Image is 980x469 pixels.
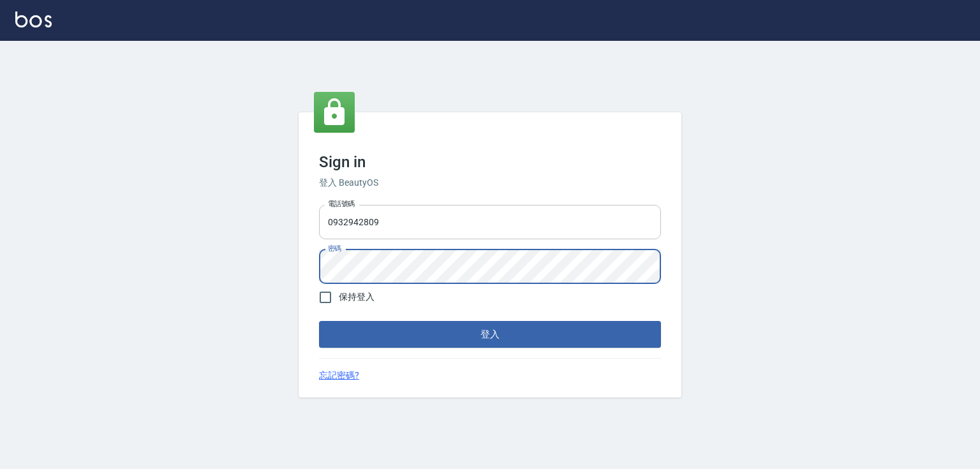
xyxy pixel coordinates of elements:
button: 登入 [319,321,661,348]
h6: 登入 BeautyOS [319,176,661,190]
span: 保持登入 [339,290,375,304]
label: 電話號碼 [328,199,355,209]
img: Logo [15,11,52,27]
label: 密碼 [328,244,341,253]
a: 忘記密碼? [319,369,359,382]
h3: Sign in [319,153,661,171]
